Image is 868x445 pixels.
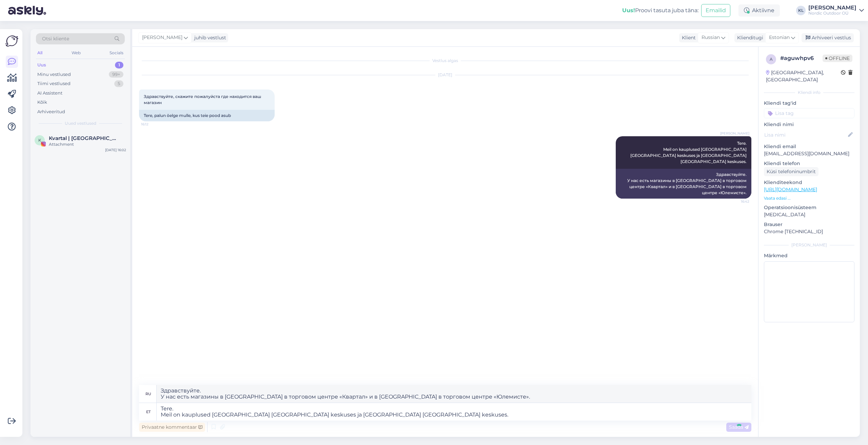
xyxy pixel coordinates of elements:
[115,62,123,68] div: 1
[42,35,69,42] span: Otsi kliente
[764,167,818,176] div: Küsi telefoninumbrit
[701,4,730,17] button: Emailid
[808,5,864,16] a: [PERSON_NAME]Nordic Outdoor OÜ
[142,34,182,41] span: [PERSON_NAME]
[764,211,854,218] p: [MEDICAL_DATA]
[769,34,790,41] span: Estonian
[49,141,126,147] div: Attachment
[764,228,854,235] p: Chrome [TECHNICAL_ID]
[49,135,119,141] span: Kvartal | Kaubanduskeskus Tartus
[770,57,773,62] span: a
[5,35,18,47] img: Askly Logo
[36,48,44,57] div: All
[616,169,751,199] div: Здравствуйте. У нас есть магазины в [GEOGRAPHIC_DATA] в торговом центре «Квартал» и в [GEOGRAPHIC...
[734,34,763,41] div: Klienditugi
[764,121,854,128] p: Kliendi nimi
[108,48,125,57] div: Socials
[808,5,856,11] div: [PERSON_NAME]
[764,204,854,211] p: Operatsioonisüsteem
[764,160,854,167] p: Kliendi telefon
[764,252,854,259] p: Märkmed
[141,122,166,127] span: 16:12
[37,80,71,87] div: Tiimi vestlused
[37,71,71,78] div: Minu vestlused
[37,90,62,97] div: AI Assistent
[764,100,854,107] p: Kliendi tag'id
[139,110,275,121] div: Tere, palun öelge mulle, kus teie pood asub
[724,199,749,204] span: 16:42
[823,55,852,62] span: Offline
[139,58,751,64] div: Vestlus algas
[764,89,854,96] div: Kliendi info
[780,54,823,62] div: # aguwhpv6
[796,6,806,15] div: KL
[679,34,696,41] div: Klient
[764,186,817,193] a: [URL][DOMAIN_NAME]
[114,80,123,87] div: 5
[192,34,226,41] div: juhib vestlust
[764,221,854,228] p: Brauser
[764,108,854,118] input: Lisa tag
[764,131,847,139] input: Lisa nimi
[37,108,65,115] div: Arhiveeritud
[766,69,841,83] div: [GEOGRAPHIC_DATA], [GEOGRAPHIC_DATA]
[720,131,749,136] span: [PERSON_NAME]
[622,7,635,14] b: Uus!
[38,138,41,143] span: K
[702,34,720,41] span: Russian
[622,6,698,15] div: Proovi tasuta juba täna:
[764,195,854,201] p: Vaata edasi ...
[65,120,96,126] span: Uued vestlused
[764,150,854,157] p: [EMAIL_ADDRESS][DOMAIN_NAME]
[764,242,854,248] div: [PERSON_NAME]
[139,72,751,78] div: [DATE]
[808,11,856,16] div: Nordic Outdoor OÜ
[70,48,82,57] div: Web
[764,143,854,150] p: Kliendi email
[37,62,46,68] div: Uus
[738,4,780,17] div: Aktiivne
[105,147,126,153] div: [DATE] 16:02
[37,99,47,106] div: Kõik
[802,33,854,42] div: Arhiveeri vestlus
[144,94,262,105] span: Здравствуйте, скажите пожалуйста где находится ваш магазин
[109,71,123,78] div: 99+
[764,179,854,186] p: Klienditeekond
